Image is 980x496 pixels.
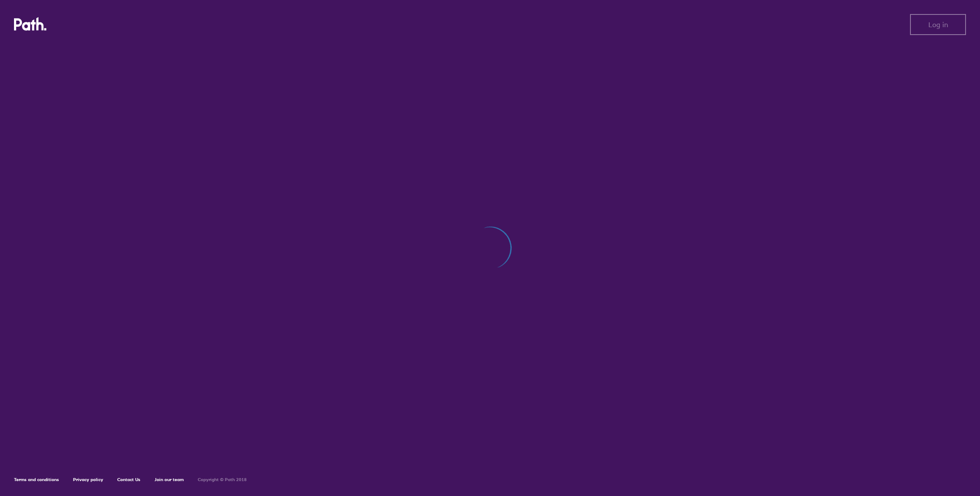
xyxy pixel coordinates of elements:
a: Privacy policy [73,477,103,482]
a: Join our team [154,477,184,482]
h6: Copyright © Path 2018 [198,477,247,482]
span: Log in [928,21,948,28]
button: Log in [910,14,966,35]
a: Contact Us [117,477,140,482]
a: Terms and conditions [14,477,59,482]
